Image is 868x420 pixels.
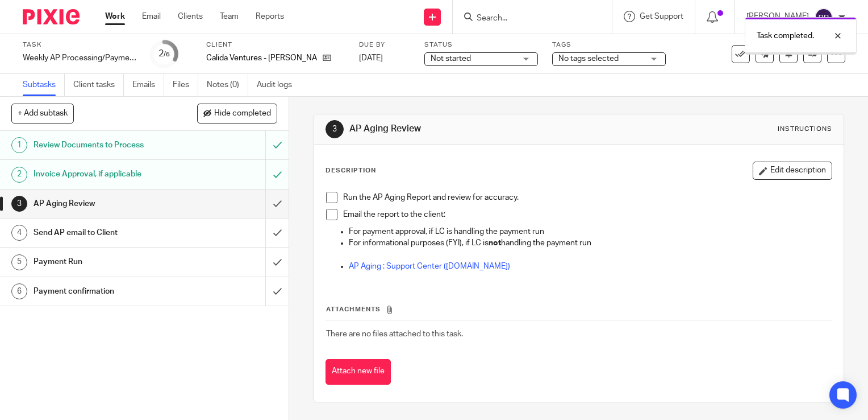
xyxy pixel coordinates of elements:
div: 2 [11,167,27,183]
a: Notes (0) [207,74,248,96]
a: Files [173,74,198,96]
small: /6 [164,51,170,57]
div: 3 [11,196,27,212]
label: Due by [359,40,410,50]
div: 5 [11,254,27,270]
span: There are no files attached to this task. [326,330,463,338]
span: Hide completed [214,109,271,118]
span: No tags selected [558,55,619,63]
h1: AP Aging Review [349,123,603,135]
h1: Review Documents to Process [34,137,181,154]
p: Description [325,166,376,175]
p: Calida Ventures - [PERSON_NAME] [206,52,317,64]
p: Run the AP Aging Report and review for accuracy. [343,192,832,203]
p: For informational purposes (FYI), if LC is handling the payment run [349,237,832,249]
div: Instructions [778,125,832,134]
div: 1 [11,137,27,153]
p: Task completed. [757,30,814,42]
button: + Add subtask [11,104,74,123]
span: [DATE] [359,54,383,62]
h1: AP Aging Review [34,195,181,212]
a: Emails [132,74,164,96]
button: Attach new file [325,359,391,385]
img: svg%3E [815,8,833,26]
a: Subtasks [23,74,65,96]
a: Email [142,11,161,22]
div: 3 [325,120,344,138]
h1: Payment confirmation [34,283,181,300]
h1: Payment Run [34,253,181,270]
button: Hide completed [197,104,277,123]
a: AP Aging : Support Center ([DOMAIN_NAME]) [349,262,510,270]
h1: Send AP email to Client [34,224,181,241]
p: Email the report to the client: [343,209,832,220]
label: Status [424,40,538,50]
div: 2 [158,47,170,60]
a: Clients [178,11,203,22]
h1: Invoice Approval, if applicable [34,166,181,183]
label: Client [206,40,345,50]
img: Pixie [23,9,80,24]
div: 6 [11,283,27,299]
a: Client tasks [73,74,124,96]
button: Edit description [753,162,832,180]
a: Reports [256,11,284,22]
p: For payment approval, if LC is handling the payment run [349,226,832,237]
strong: not [489,239,501,247]
span: Not started [431,55,471,63]
a: Audit logs [257,74,301,96]
a: Work [105,11,125,22]
div: Weekly AP Processing/Payment [23,52,136,64]
span: Attachments [326,306,381,312]
a: Team [220,11,239,22]
div: 4 [11,225,27,241]
label: Task [23,40,136,50]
